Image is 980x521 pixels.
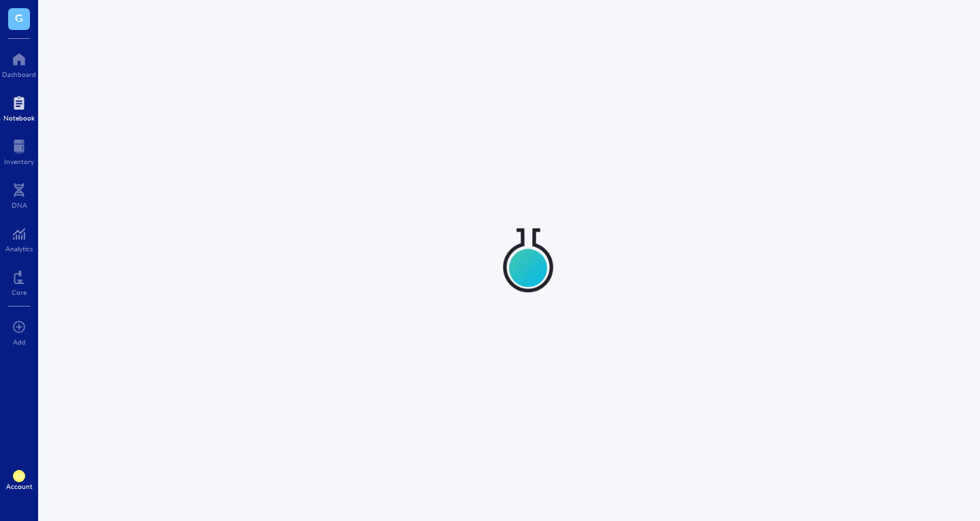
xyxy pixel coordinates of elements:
[12,266,27,296] a: Core
[3,92,35,122] a: Notebook
[13,338,26,346] div: Add
[5,244,33,253] div: Analytics
[12,201,27,209] div: DNA
[4,136,34,165] a: Inventory
[3,114,35,122] div: Notebook
[6,482,33,490] div: Account
[2,48,36,78] a: Dashboard
[5,223,33,253] a: Analytics
[12,288,27,296] div: Core
[15,9,23,26] span: G
[16,472,23,480] span: LR
[4,157,34,165] div: Inventory
[2,70,36,78] div: Dashboard
[12,179,27,209] a: DNA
